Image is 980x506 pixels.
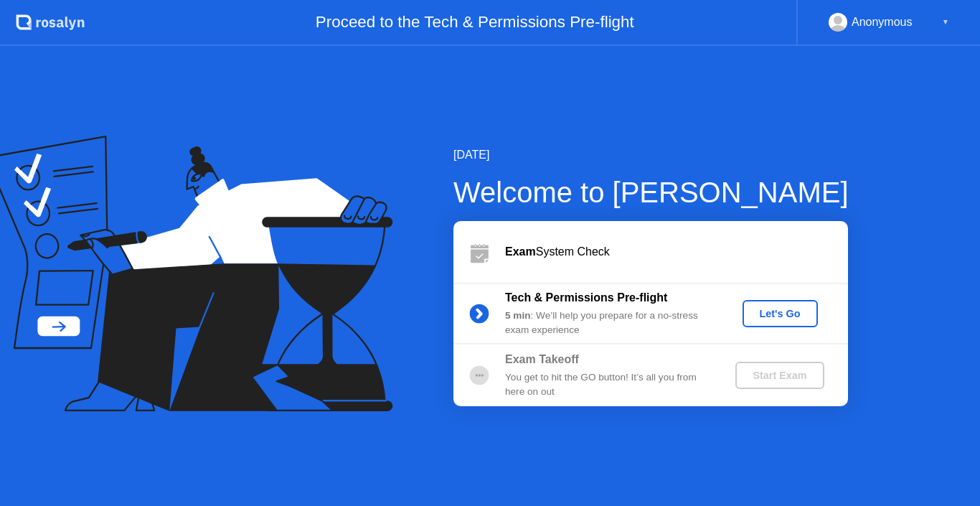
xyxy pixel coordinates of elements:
[942,13,949,32] div: ▼
[735,362,824,389] button: Start Exam
[505,243,848,261] div: System Check
[748,308,812,319] div: Let's Go
[505,309,712,338] div: : We’ll help you prepare for a no-stress exam experience
[505,353,579,365] b: Exam Takeoff
[453,171,849,214] div: Welcome to [PERSON_NAME]
[743,300,818,327] button: Let's Go
[852,13,913,32] div: Anonymous
[505,291,667,304] b: Tech & Permissions Pre-flight
[741,370,818,381] div: Start Exam
[505,310,531,321] b: 5 min
[453,146,849,164] div: [DATE]
[505,370,712,400] div: You get to hit the GO button! It’s all you from here on out
[505,245,536,258] b: Exam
